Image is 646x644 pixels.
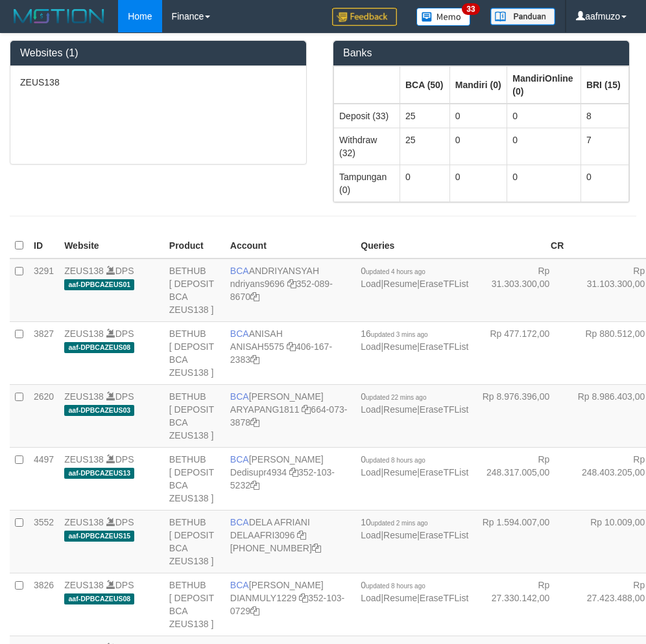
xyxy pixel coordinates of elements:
[400,165,449,201] td: 0
[400,128,449,165] td: 25
[449,104,507,128] td: 0
[10,6,108,26] img: MOTION_logo.png
[366,582,425,590] span: updated 8 hours ago
[473,573,569,636] td: Rp 27.330.142,00
[361,328,427,339] span: 16
[287,279,296,289] a: Copy ndriyans9696 to clipboard
[230,391,249,402] span: BCA
[59,259,164,322] td: DPS
[230,454,249,465] span: BCA
[289,467,298,477] a: Copy Dedisupr4934 to clipboard
[361,266,425,276] span: 0
[29,233,59,259] th: ID
[343,47,619,59] h3: Banks
[383,279,417,289] a: Resume
[366,457,425,464] span: updated 8 hours ago
[361,391,426,402] span: 0
[312,543,321,553] a: Copy 8692458639 to clipboard
[420,593,468,603] a: EraseTFList
[299,593,308,603] a: Copy DIANMULY1229 to clipboard
[225,259,355,322] td: ANDRIYANSYAH 352-089-8670
[580,128,628,165] td: 7
[29,573,59,636] td: 3826
[29,384,59,447] td: 2620
[29,447,59,510] td: 4497
[361,517,427,527] span: 10
[355,233,473,259] th: Queries
[297,530,306,540] a: Copy DELAAFRI3096 to clipboard
[361,341,381,352] a: Load
[361,580,425,590] span: 0
[580,104,628,128] td: 8
[225,573,355,636] td: [PERSON_NAME] 352-103-0729
[64,454,104,465] a: ZEUS138
[400,104,449,128] td: 25
[420,279,468,289] a: EraseTFList
[225,447,355,510] td: [PERSON_NAME] 352-103-5232
[64,342,134,353] span: aaf-DPBCAZEUS08
[59,321,164,384] td: DPS
[334,66,400,104] th: Group: activate to sort column ascending
[20,47,296,59] h3: Websites (1)
[64,580,104,590] a: ZEUS138
[64,531,134,542] span: aaf-DPBCAZEUS15
[383,530,417,540] a: Resume
[29,510,59,573] td: 3552
[64,266,104,276] a: ZEUS138
[64,593,134,604] span: aaf-DPBCAZEUS08
[473,321,569,384] td: Rp 477.172,00
[164,384,225,447] td: BETHUB [ DEPOSIT BCA ZEUS138 ]
[371,331,428,338] span: updated 3 mins ago
[462,3,479,15] span: 33
[250,354,259,365] a: Copy 4061672383 to clipboard
[230,593,296,603] a: DIANMULY1229
[334,104,400,128] td: Deposit (33)
[473,259,569,322] td: Rp 31.303.300,00
[361,391,468,415] span: | |
[361,454,425,465] span: 0
[507,104,581,128] td: 0
[230,341,284,352] a: ANISAH5575
[473,233,569,259] th: CR
[164,233,225,259] th: Product
[361,593,381,603] a: Load
[64,405,134,416] span: aaf-DPBCAZEUS03
[59,447,164,510] td: DPS
[416,8,471,26] img: Button%20Memo.svg
[366,268,425,275] span: updated 4 hours ago
[164,259,225,322] td: BETHUB [ DEPOSIT BCA ZEUS138 ]
[164,573,225,636] td: BETHUB [ DEPOSIT BCA ZEUS138 ]
[420,467,468,477] a: EraseTFList
[29,259,59,322] td: 3291
[225,233,355,259] th: Account
[580,66,628,104] th: Group: activate to sort column ascending
[225,510,355,573] td: DELA AFRIANI [PHONE_NUMBER]
[250,606,259,616] a: Copy 3521030729 to clipboard
[230,328,249,339] span: BCA
[334,165,400,201] td: Tampungan (0)
[420,404,468,415] a: EraseTFList
[361,467,381,477] a: Load
[361,404,381,415] a: Load
[64,279,134,290] span: aaf-DPBCAZEUS01
[473,447,569,510] td: Rp 248.317.005,00
[59,233,164,259] th: Website
[287,341,296,352] a: Copy ANISAH5575 to clipboard
[230,266,249,276] span: BCA
[64,517,104,527] a: ZEUS138
[361,279,381,289] a: Load
[366,394,426,401] span: updated 22 mins ago
[225,321,355,384] td: ANISAH 406-167-2383
[230,404,300,415] a: ARYAPANG1811
[59,573,164,636] td: DPS
[361,266,468,289] span: | |
[332,8,397,26] img: Feedback.jpg
[449,66,507,104] th: Group: activate to sort column ascending
[361,580,468,603] span: | |
[20,76,296,89] p: ZEUS138
[580,165,628,201] td: 0
[230,530,295,540] a: DELAAFRI3096
[473,384,569,447] td: Rp 8.976.396,00
[250,417,259,428] a: Copy 6640733878 to clipboard
[400,66,449,104] th: Group: activate to sort column ascending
